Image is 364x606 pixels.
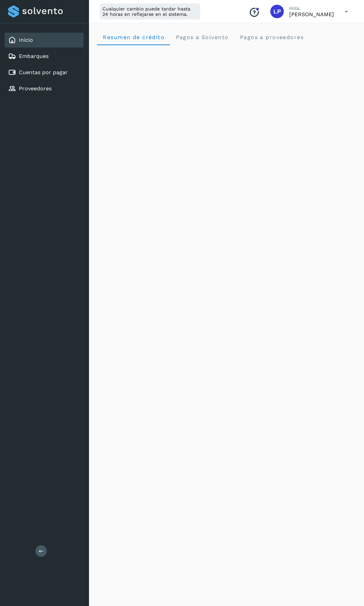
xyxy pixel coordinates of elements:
[239,34,304,40] span: Pagos a proveedores
[5,33,84,48] div: Inicio
[19,85,52,92] a: Proveedores
[100,3,200,20] div: Cualquier cambio puede tardar hasta 24 horas en reflejarse en el sistema.
[19,53,49,59] a: Embarques
[5,65,84,80] div: Cuentas por pagar
[5,49,84,64] div: Embarques
[289,11,334,18] p: Luz Pérez
[19,69,68,75] a: Cuentas por pagar
[102,34,164,40] span: Resumen de crédito
[175,34,229,40] span: Pagos a Solvento
[5,81,84,96] div: Proveedores
[289,5,334,11] p: Hola,
[19,37,33,43] a: Inicio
